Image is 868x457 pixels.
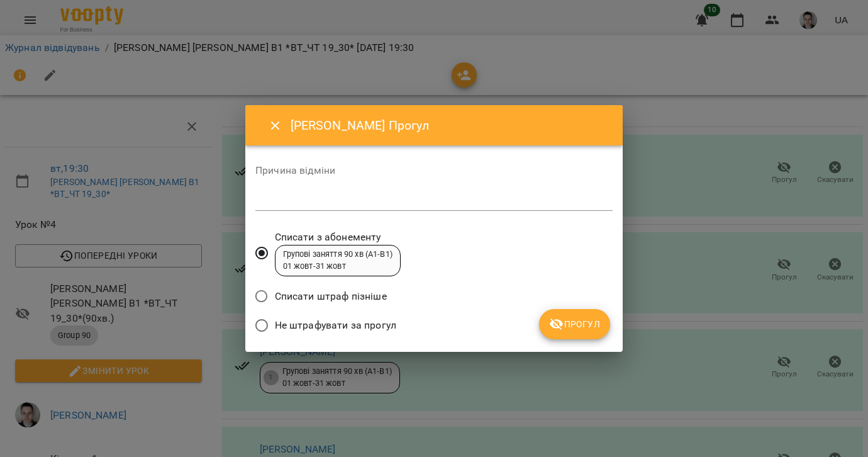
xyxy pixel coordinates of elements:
button: Close [260,111,291,141]
div: Групові заняття 90 хв (А1-В1) 01 жовт - 31 жовт [283,249,392,272]
span: Прогул [549,317,600,332]
h6: [PERSON_NAME] Прогул [291,116,608,135]
span: Не штрафувати за прогул [275,318,396,333]
button: Прогул [539,309,610,339]
label: Причина відміни [255,166,613,176]
span: Списати з абонементу [275,230,401,245]
span: Списати штраф пізніше [275,289,387,304]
